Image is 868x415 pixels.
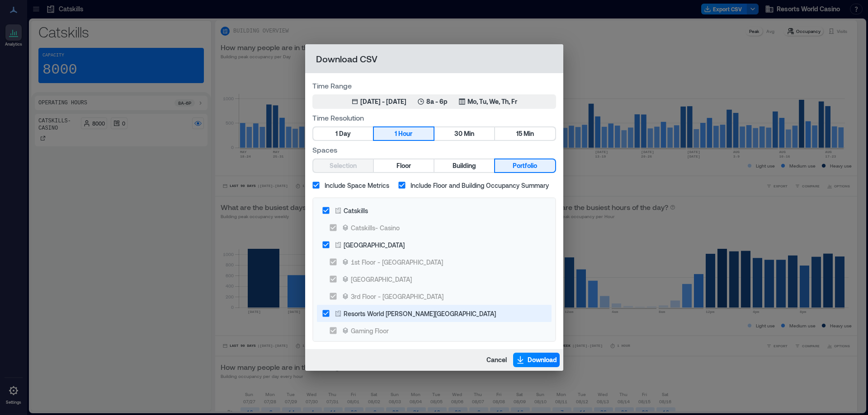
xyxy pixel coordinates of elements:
[410,181,549,190] span: Include Floor and Building Occupancy Summary
[360,97,406,106] div: [DATE] - [DATE]
[312,94,556,109] button: [DATE] - [DATE]8a - 6pMo, Tu, We, Th, Fr
[495,127,555,140] button: 15 Min
[351,326,389,336] div: Gaming Floor
[312,112,556,123] label: Time Resolution
[344,240,405,250] div: [GEOGRAPHIC_DATA]
[513,353,560,367] button: Download
[374,127,434,140] button: 1 Hour
[351,257,443,267] div: 1st Floor - [GEOGRAPHIC_DATA]
[528,355,557,364] span: Download
[486,355,507,364] span: Cancel
[398,128,412,140] span: Hour
[464,128,474,140] span: Min
[426,97,448,106] p: 8a - 6p
[434,159,494,172] button: Building
[516,128,522,140] span: 15
[344,309,496,318] div: Resorts World [PERSON_NAME][GEOGRAPHIC_DATA]
[467,97,517,106] p: Mo, Tu, We, Th, Fr
[339,128,351,140] span: Day
[396,160,411,172] span: Floor
[524,128,534,140] span: Min
[351,292,443,301] div: 3rd Floor - [GEOGRAPHIC_DATA]
[335,128,338,140] span: 1
[312,145,556,155] label: Spaces
[351,275,412,284] div: [GEOGRAPHIC_DATA]
[344,206,368,215] div: Catskills
[313,127,373,140] button: 1 Day
[484,353,509,367] button: Cancel
[351,223,400,233] div: Catskills- Casino
[374,159,434,172] button: Floor
[495,159,555,172] button: Portfolio
[454,128,462,140] span: 30
[312,80,556,91] label: Time Range
[325,181,389,190] span: Include Space Metrics
[434,127,494,140] button: 30 Min
[513,160,537,172] span: Portfolio
[305,44,563,73] h2: Download CSV
[395,128,397,140] span: 1
[453,160,476,172] span: Building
